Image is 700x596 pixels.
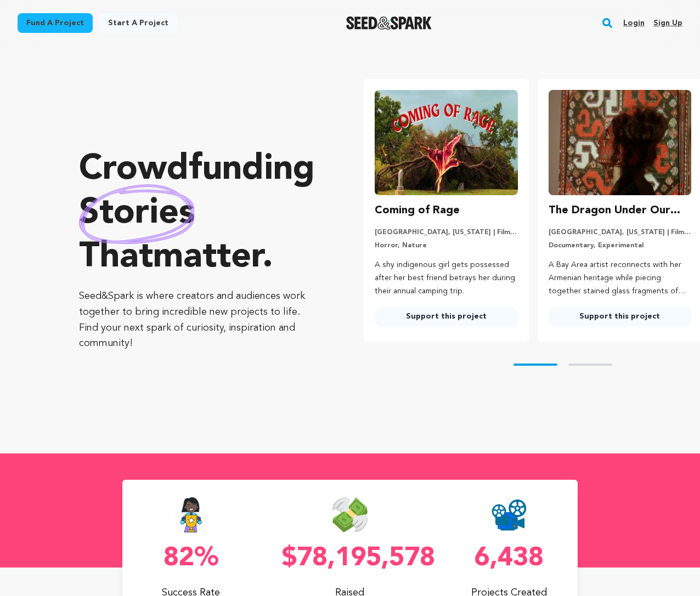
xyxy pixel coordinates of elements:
p: A Bay Area artist reconnects with her Armenian heritage while piecing together stained glass frag... [549,259,691,298]
img: Seed&Spark Projects Created Icon [492,497,527,532]
img: Seed&Spark Success Rate Icon [174,497,208,532]
p: Horror, Nature [375,241,517,250]
p: 82% [122,546,259,572]
img: Seed&Spark Logo Dark Mode [346,16,432,30]
span: matter [153,240,262,275]
p: A shy indigenous girl gets possessed after her best friend betrays her during their annual campin... [375,259,517,298]
img: hand sketched image [79,184,195,244]
img: Seed&Spark Money Raised Icon [332,497,368,532]
a: Sign up [653,14,682,32]
img: The Dragon Under Our Feet image [549,90,691,195]
h3: Coming of Rage [375,202,460,219]
a: Seed&Spark Homepage [346,16,432,30]
p: Crowdfunding that . [79,148,320,280]
p: 6,438 [441,546,578,572]
p: [GEOGRAPHIC_DATA], [US_STATE] | Film Short [375,228,517,237]
a: Support this project [549,306,691,326]
a: Start a project [99,13,177,33]
p: [GEOGRAPHIC_DATA], [US_STATE] | Film Feature [549,228,691,237]
img: Coming of Rage image [375,90,517,195]
a: Fund a project [18,13,93,33]
h3: The Dragon Under Our Feet [549,202,691,219]
a: Login [623,14,645,32]
a: Support this project [375,306,517,326]
p: $78,195,578 [281,546,419,572]
p: Documentary, Experimental [549,241,691,250]
p: Seed&Spark is where creators and audiences work together to bring incredible new projects to life... [79,288,320,351]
